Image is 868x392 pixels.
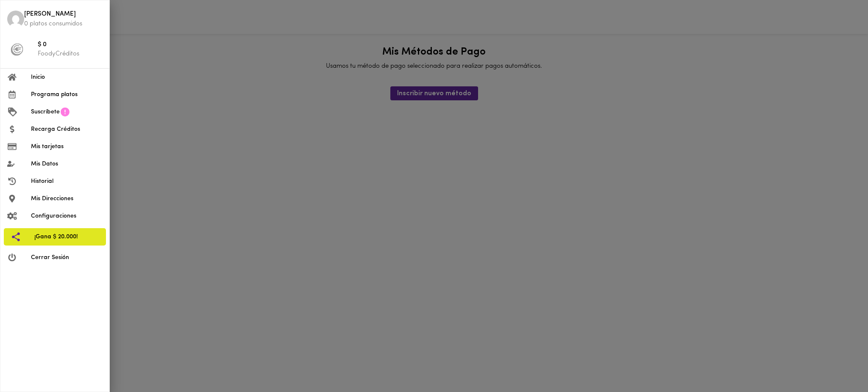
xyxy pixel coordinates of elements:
[24,19,103,28] p: 0 platos consumidos
[31,253,103,262] span: Cerrar Sesión
[31,212,103,221] span: Configuraciones
[31,90,103,99] span: Programa platos
[31,194,103,203] span: Mis Direcciones
[31,108,60,116] span: Suscríbete
[38,50,103,58] p: FoodyCréditos
[31,160,103,168] span: Mis Datos
[31,125,103,134] span: Recarga Créditos
[819,343,860,384] iframe: Messagebird Livechat Widget
[11,43,23,56] img: foody-creditos-black.png
[31,177,103,186] span: Historial
[31,73,103,82] span: Inicio
[38,40,103,50] span: $ 0
[31,142,103,151] span: Mis tarjetas
[34,232,99,241] span: ¡Gana $ 20.000!
[24,10,103,19] span: [PERSON_NAME]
